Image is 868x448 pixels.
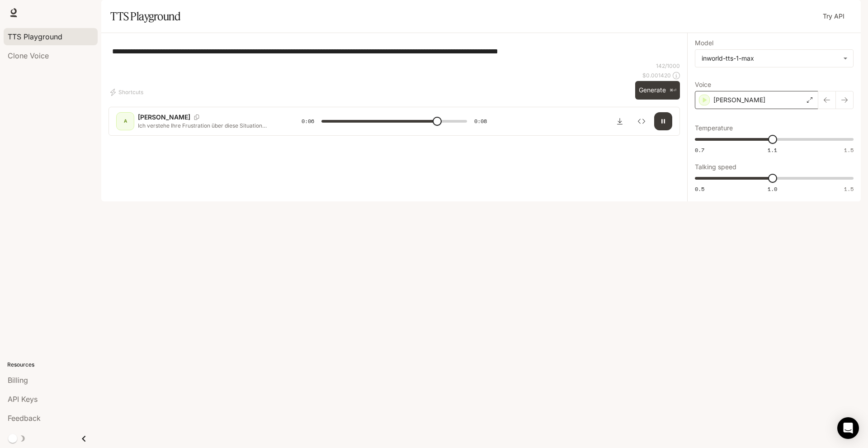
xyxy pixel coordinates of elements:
p: ⌘⏎ [670,88,676,93]
p: Talking speed [695,164,736,170]
button: Shortcuts [108,85,147,100]
span: 1.1 [768,146,777,154]
p: Temperature [695,125,733,131]
span: 1.0 [768,185,777,193]
span: 0.5 [695,185,704,193]
span: 1.5 [844,185,854,193]
p: Model [695,40,713,46]
button: Download audio [611,112,629,130]
div: inworld-tts-1-max [695,50,853,67]
a: Try API [819,7,848,25]
p: Ich verstehe Ihre Frustration über diese Situation vollkommen. Lassen Sie mich Ihre Kontodaten üb... [138,122,280,129]
button: Copy Voice ID [190,114,203,120]
p: Voice [695,81,711,88]
div: Open Intercom Messenger [837,417,859,439]
span: 0:06 [302,117,314,126]
p: $ 0.001420 [642,71,671,79]
p: 142 / 1000 [656,62,680,70]
button: Generate⌘⏎ [635,81,680,100]
span: 0.7 [695,146,704,154]
span: 1.5 [844,146,854,154]
button: Inspect [632,112,651,130]
div: inworld-tts-1-max [702,54,839,63]
div: A [118,114,132,129]
h1: TTS Playground [110,7,180,25]
span: 0:08 [474,117,487,126]
p: [PERSON_NAME] [138,113,190,122]
p: [PERSON_NAME] [713,95,765,105]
